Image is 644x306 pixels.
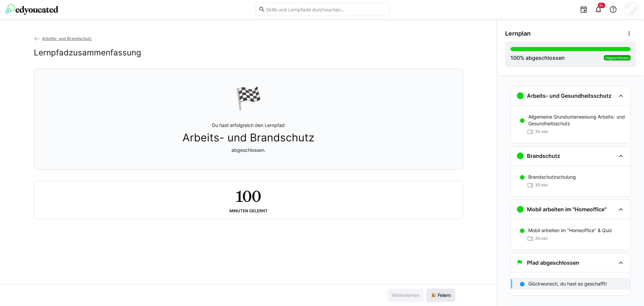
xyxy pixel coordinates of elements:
div: 🏁 [235,85,262,111]
span: Weiterlernen [391,292,420,299]
span: 100 [511,54,520,61]
span: Arbeits- und Brandschutz [42,36,92,41]
span: 35 min [535,236,548,241]
h2: 100 [236,186,261,206]
input: Skills und Lernpfade durchsuchen… [265,6,385,12]
h3: Pfad abgeschlossen [527,259,579,266]
span: Arbeits- und Brandschutz [182,131,314,144]
div: Minuten gelernt [229,209,268,213]
h3: Brandschutz [527,152,560,159]
button: 🎉 Feiern [426,289,455,302]
h3: Arbeits- und Gesundheitsschutz [527,92,611,99]
h2: Lernpfadzusammenfassung [34,48,141,58]
p: Mobil arbeiten im "Homeoffice" & Quiz [528,227,612,234]
p: Brandschutzschulung [528,174,576,180]
a: Arbeits- und Brandschutz [34,36,92,41]
span: 🎉 Feiern [430,292,452,299]
p: Glückwunsch, du hast es geschafft! [528,280,607,287]
p: Allgemeine Grundunterweisung Arbeits- und Gesundheitsschutz [528,114,625,127]
div: % abgeschlossen [511,54,565,62]
span: 9+ [599,3,604,7]
span: Lernplan [505,30,531,37]
span: 30 min [535,129,548,134]
p: Du hast erfolgreich den Lernpfad abgeschlossen. [182,122,314,154]
span: 35 min [535,182,548,188]
h3: Mobil arbeiten im "Homeoffice" [527,206,606,213]
span: Abgeschlossen [605,56,629,60]
button: Weiterlernen [387,289,424,302]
